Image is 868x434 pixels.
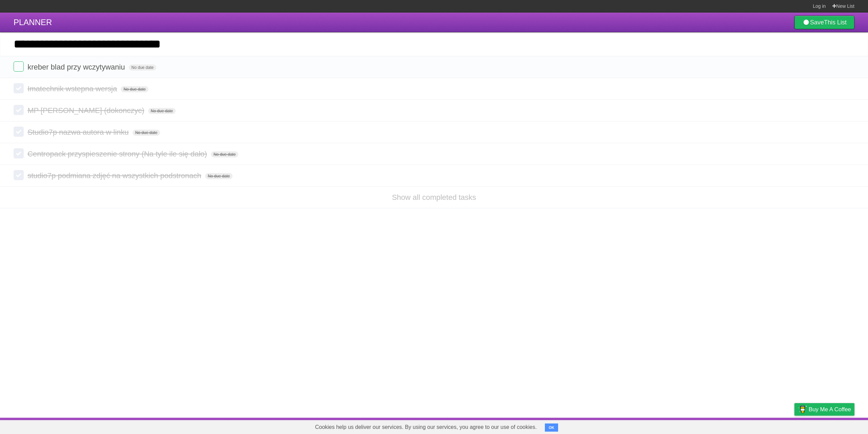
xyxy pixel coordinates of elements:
label: Done [14,61,24,72]
span: studio7p podmiana zdjęć na wszystkich podstronach [27,171,203,180]
label: Done [14,105,24,115]
span: kreber blad przy wczytywaniu [27,63,126,71]
label: Done [14,83,24,93]
span: MP [PERSON_NAME] (dokonczyc) [27,106,146,115]
span: No due date [148,108,176,114]
span: Buy me a coffee [809,403,851,415]
a: Developers [727,419,754,432]
span: No due date [211,151,238,157]
button: OK [545,423,558,432]
span: Centropack przyspieszenie strony (Na tyle ile się dało) [27,150,209,158]
img: Buy me a coffee [798,403,807,415]
a: Show all completed tasks [392,193,476,202]
span: No due date [121,86,148,92]
span: No due date [205,173,233,179]
b: This List [824,19,847,26]
label: Done [14,170,24,180]
a: Suggest a feature [812,419,854,432]
label: Done [14,127,24,137]
a: Privacy [786,419,803,432]
span: Studio7p nazwa autora w linku [27,128,130,136]
label: Done [14,148,24,158]
a: Terms [763,419,777,432]
a: SaveThis List [794,16,854,29]
a: Buy me a coffee [794,403,854,416]
span: PLANNER [14,18,52,27]
span: Cookies help us deliver our services. By using our services, you agree to our use of cookies. [308,420,544,434]
span: Imatechnik wstepna wersja [27,84,119,93]
a: About [704,419,718,432]
span: No due date [133,130,160,136]
span: No due date [129,64,156,71]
